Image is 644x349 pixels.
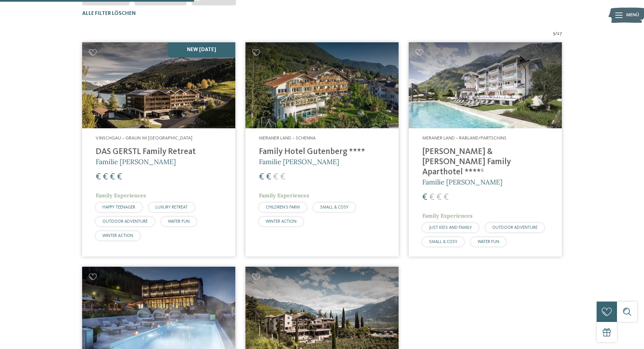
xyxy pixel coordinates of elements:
[110,173,115,181] span: €
[82,42,235,129] img: Familienhotels gesucht? Hier findet ihr die besten!
[168,219,190,224] span: WATER FUN
[245,42,399,129] img: Family Hotel Gutenberg ****
[266,173,271,181] span: €
[96,173,101,181] span: €
[102,205,135,210] span: HAPPY TEENAGER
[555,30,557,37] span: /
[259,147,385,157] h4: Family Hotel Gutenberg ****
[422,193,427,202] span: €
[422,136,506,140] span: Meraner Land – Rabland/Partschins
[96,147,222,157] h4: DAS GERSTL Family Retreat
[429,240,457,244] span: SMALL & COSY
[102,219,148,224] span: OUTDOOR ADVENTURE
[422,147,548,177] h4: [PERSON_NAME] & [PERSON_NAME] Family Aparthotel ****ˢ
[266,205,300,210] span: CHILDREN’S FARM
[409,42,562,257] a: Familienhotels gesucht? Hier findet ihr die besten! Meraner Land – Rabland/Partschins [PERSON_NAM...
[96,157,176,166] span: Familie [PERSON_NAME]
[429,225,472,230] span: JUST KIDS AND FAMILY
[117,173,122,181] span: €
[156,205,188,210] span: LUXURY RETREAT
[266,219,296,224] span: WINTER ACTION
[422,212,473,219] span: Family Experiences
[444,193,449,202] span: €
[96,136,192,140] span: Vinschgau – Graun im [GEOGRAPHIC_DATA]
[492,225,538,230] span: OUTDOOR ADVENTURE
[102,234,133,238] span: WINTER ACTION
[259,192,309,199] span: Family Experiences
[259,157,339,166] span: Familie [PERSON_NAME]
[553,30,555,37] span: 5
[436,193,442,202] span: €
[429,193,434,202] span: €
[273,173,278,181] span: €
[82,42,235,257] a: Familienhotels gesucht? Hier findet ihr die besten! NEW [DATE] Vinschgau – Graun im [GEOGRAPHIC_D...
[245,42,399,257] a: Familienhotels gesucht? Hier findet ihr die besten! Meraner Land – Schenna Family Hotel Gutenberg...
[103,173,108,181] span: €
[422,178,502,186] span: Familie [PERSON_NAME]
[96,192,146,199] span: Family Experiences
[82,11,136,16] span: Alle Filter löschen
[280,173,285,181] span: €
[409,42,562,129] img: Familienhotels gesucht? Hier findet ihr die besten!
[478,240,499,244] span: WATER FUN
[320,205,349,210] span: SMALL & COSY
[259,136,316,140] span: Meraner Land – Schenna
[259,173,264,181] span: €
[557,30,562,37] span: 27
